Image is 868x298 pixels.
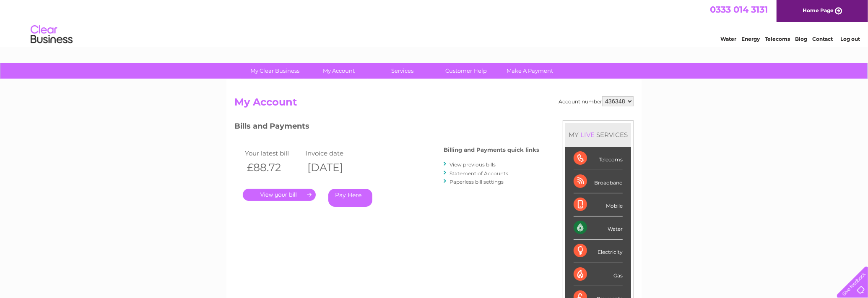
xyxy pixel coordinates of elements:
a: . [243,189,316,201]
a: View previous bills [450,161,496,168]
a: My Clear Business [241,63,310,79]
a: Energy [741,36,760,42]
img: logo.png [30,22,73,47]
a: Log out [840,36,860,42]
td: Your latest bill [243,148,303,159]
div: Broadband [574,170,623,193]
div: MY SERVICES [565,123,631,147]
div: Electricity [574,240,623,263]
h2: My Account [234,96,634,112]
h3: Bills and Payments [234,120,539,135]
td: Invoice date [303,148,364,159]
a: My Account [304,63,374,79]
a: Contact [812,36,833,42]
div: Account number [559,96,634,106]
div: Water [574,216,623,240]
a: Statement of Accounts [450,170,508,177]
a: 0333 014 3131 [710,4,768,15]
a: Telecoms [765,36,790,42]
a: Customer Help [432,63,501,79]
a: Blog [795,36,807,42]
div: Telecoms [574,147,623,170]
h4: Billing and Payments quick links [444,147,539,153]
th: [DATE] [303,159,364,176]
a: Pay Here [328,189,372,207]
th: £88.72 [243,159,303,176]
a: Services [368,63,437,79]
div: Mobile [574,193,623,216]
a: Water [720,36,736,42]
div: Gas [574,263,623,286]
div: Clear Business is a trading name of Verastar Limited (registered in [GEOGRAPHIC_DATA] No. 3667643... [236,5,633,41]
a: Paperless bill settings [450,179,504,185]
div: LIVE [579,131,596,139]
a: Make A Payment [496,63,565,79]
